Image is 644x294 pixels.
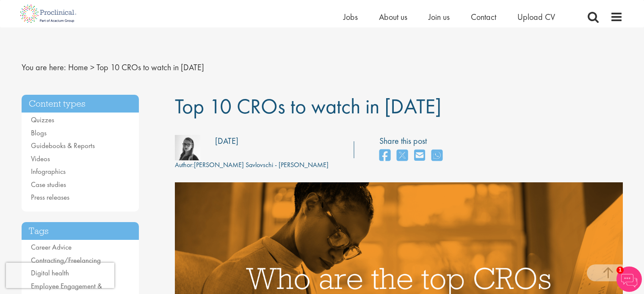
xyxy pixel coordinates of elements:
a: Blogs [31,128,47,137]
iframe: reCAPTCHA [6,263,114,288]
span: Top 10 CROs to watch in [DATE] [97,62,204,73]
div: [DATE] [215,135,238,147]
span: Top 10 CROs to watch in [DATE] [175,93,441,120]
div: [PERSON_NAME] Savlovschi - [PERSON_NAME] [175,160,329,170]
a: breadcrumb link [68,62,88,73]
a: Infographics [31,167,66,176]
span: 1 [616,267,624,274]
a: Case studies [31,180,66,189]
h3: Tags [22,222,139,240]
a: Upload CV [517,11,555,22]
a: Contracting/Freelancing [31,256,101,265]
span: You are here: [22,62,66,73]
a: share on email [414,147,425,165]
a: share on whats app [431,147,442,165]
span: Author: [175,160,194,169]
a: share on twitter [397,147,408,165]
img: Chatbot [616,267,642,292]
a: Jobs [343,11,358,22]
img: fff6768c-7d58-4950-025b-08d63f9598ee [175,135,200,160]
a: Guidebooks & Reports [31,141,95,150]
label: Share this post [379,135,447,147]
h3: Content types [22,95,139,113]
a: Career Advice [31,242,72,252]
a: Videos [31,154,50,163]
a: share on facebook [379,147,390,165]
a: Contact [471,11,496,22]
a: Join us [428,11,450,22]
a: About us [379,11,407,22]
span: > [90,62,94,73]
a: Press releases [31,192,69,202]
a: Quizzes [31,115,54,124]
